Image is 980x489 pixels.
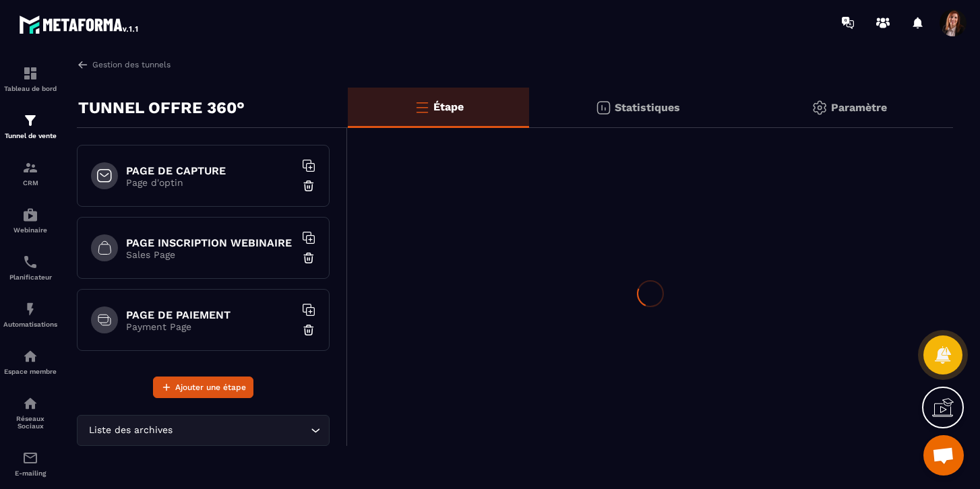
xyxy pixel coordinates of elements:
h6: PAGE DE PAIEMENT [126,308,295,321]
p: Tunnel de vente [3,132,57,139]
img: scheduler [22,254,38,270]
img: arrow [77,59,89,71]
h6: PAGE INSCRIPTION WEBINAIRE [126,236,295,249]
a: formationformationTableau de bord [3,55,57,102]
p: Payment Page [126,321,295,332]
a: formationformationTunnel de vente [3,102,57,150]
p: TUNNEL OFFRE 360° [78,94,245,121]
img: automations [22,301,38,317]
span: Ajouter une étape [175,381,246,394]
p: Sales Page [126,249,295,260]
img: formation [22,65,38,81]
p: Automatisations [3,321,57,328]
p: Statistiques [615,101,680,114]
a: emailemailE-mailing [3,440,57,487]
p: CRM [3,179,57,187]
p: E-mailing [3,469,57,477]
img: automations [22,207,38,223]
img: formation [22,112,38,129]
p: Réseaux Sociaux [3,415,57,430]
img: stats.20deebd0.svg [595,100,611,116]
img: email [22,450,38,466]
button: Ajouter une étape [153,377,253,398]
img: social-network [22,395,38,412]
img: automations [22,348,38,364]
p: Planificateur [3,273,57,281]
div: Search for option [77,415,330,446]
p: Tableau de bord [3,85,57,92]
input: Search for option [175,423,307,438]
a: schedulerschedulerPlanificateur [3,244,57,291]
a: Gestion des tunnels [77,59,171,71]
a: formationformationCRM [3,150,57,197]
img: trash [302,179,315,193]
img: trash [302,323,315,337]
p: Webinaire [3,226,57,234]
img: logo [19,12,140,36]
a: social-networksocial-networkRéseaux Sociaux [3,385,57,440]
span: Liste des archives [86,423,175,438]
img: setting-gr.5f69749f.svg [811,100,828,116]
h6: PAGE DE CAPTURE [126,164,295,177]
a: Ouvrir le chat [923,435,964,476]
p: Espace membre [3,368,57,375]
img: bars-o.4a397970.svg [414,99,430,115]
a: automationsautomationsWebinaire [3,197,57,244]
img: formation [22,160,38,176]
a: automationsautomationsEspace membre [3,338,57,385]
p: Page d'optin [126,177,295,188]
p: Étape [433,100,464,113]
a: automationsautomationsAutomatisations [3,291,57,338]
img: trash [302,251,315,265]
p: Paramètre [831,101,887,114]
